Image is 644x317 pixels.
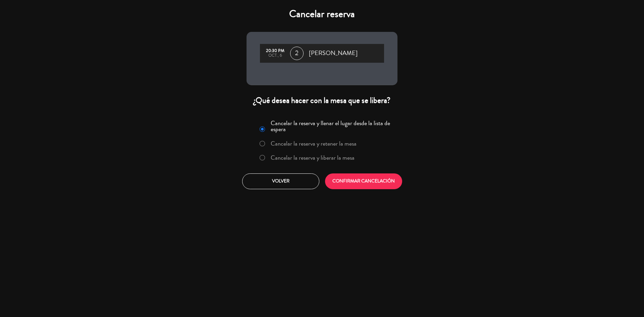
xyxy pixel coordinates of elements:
[271,155,355,161] label: Cancelar la reserva y liberar la mesa
[263,49,287,53] div: 20:30 PM
[247,95,397,106] div: ¿Qué desea hacer con la mesa que se libera?
[247,8,397,20] h4: Cancelar reserva
[242,173,319,189] button: Volver
[290,47,304,60] span: 2
[271,120,393,132] label: Cancelar la reserva y llenar el lugar desde la lista de espera
[325,173,402,189] button: CONFIRMAR CANCELACIÓN
[309,48,358,58] span: [PERSON_NAME]
[263,53,287,58] div: oct., 6
[271,141,357,147] label: Cancelar la reserva y retener la mesa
